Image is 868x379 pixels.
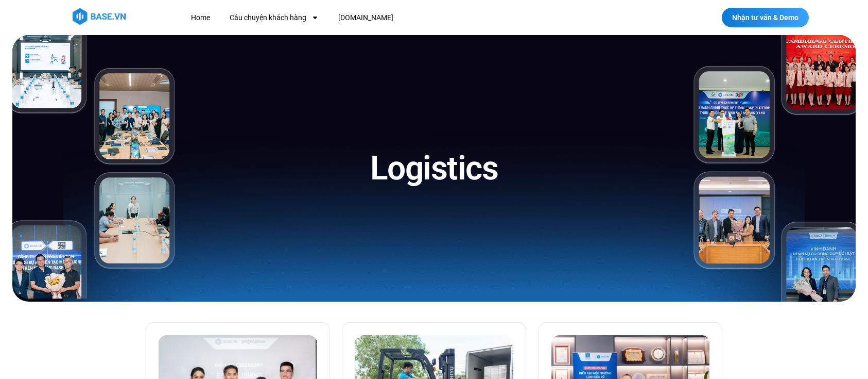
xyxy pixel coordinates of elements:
nav: Menu [183,8,582,27]
h1: Logistics [370,147,498,190]
a: [DOMAIN_NAME] [331,8,401,27]
span: Nhận tư vấn & Demo [732,14,798,21]
a: Nhận tư vấn & Demo [722,8,809,27]
a: Home [183,8,218,27]
a: Câu chuyện khách hàng [222,8,326,27]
